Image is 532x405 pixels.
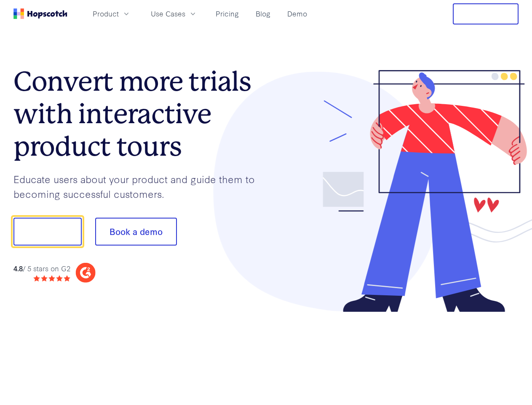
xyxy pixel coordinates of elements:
button: Book a demo [95,218,177,246]
p: Educate users about your product and guide them to becoming successful customers. [13,172,266,201]
strong: 4.8 [13,263,23,273]
button: Free Trial [453,3,519,24]
a: Blog [252,7,274,21]
button: Show me! [13,218,82,246]
h1: Convert more trials with interactive product tours [13,65,266,162]
a: Pricing [212,7,242,21]
a: Home [13,8,67,19]
span: Use Cases [151,8,185,19]
a: Demo [284,7,310,21]
span: Product [93,8,119,19]
div: / 5 stars on G2 [13,263,70,274]
button: Use Cases [146,7,202,21]
button: Product [88,7,136,21]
